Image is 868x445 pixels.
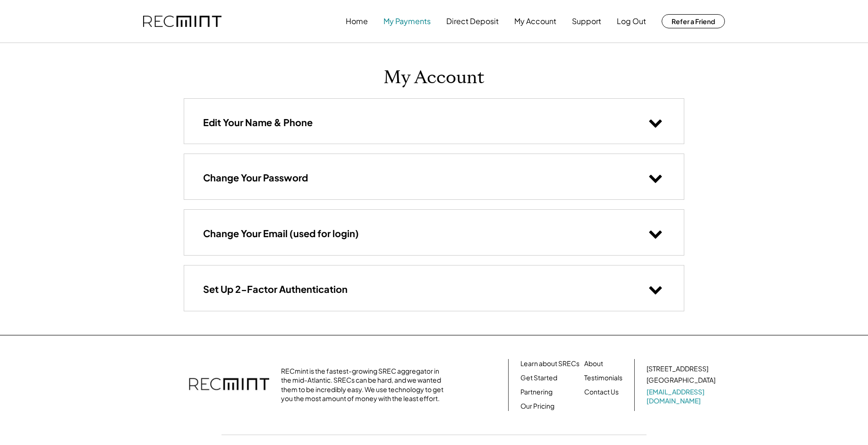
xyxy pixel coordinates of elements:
a: About [584,359,603,368]
button: Home [346,12,368,31]
h1: My Account [383,67,485,89]
div: RECmint is the fastest-growing SREC aggregator in the mid-Atlantic. SRECs can be hard, and we wan... [281,367,449,403]
button: Support [572,12,601,31]
h3: Change Your Password [203,171,308,184]
button: Log Out [617,12,646,31]
button: My Payments [383,12,431,31]
h3: Change Your Email (used for login) [203,227,359,240]
img: recmint-logotype%403x.png [189,368,269,402]
button: Direct Deposit [446,12,499,31]
a: Our Pricing [520,402,554,411]
a: [EMAIL_ADDRESS][DOMAIN_NAME] [647,387,717,406]
a: Get Started [520,373,557,383]
h3: Edit Your Name & Phone [203,116,313,128]
a: Partnering [520,387,553,397]
h3: Set Up 2-Factor Authentication [203,283,348,295]
div: [STREET_ADDRESS] [647,364,708,374]
a: Testimonials [584,373,622,383]
a: Contact Us [584,387,619,397]
img: recmint-logotype%403x.png [143,16,221,27]
div: [GEOGRAPHIC_DATA] [647,376,715,385]
button: My Account [514,12,556,31]
a: Learn about SRECs [520,359,579,368]
button: Refer a Friend [662,14,725,28]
